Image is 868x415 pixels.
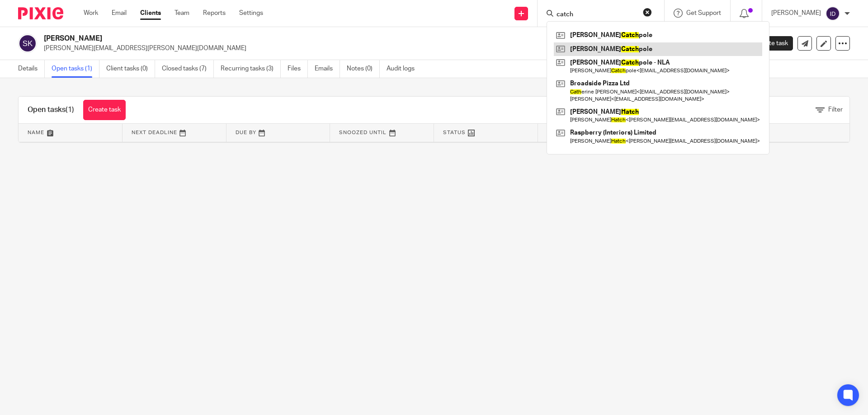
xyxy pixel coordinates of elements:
input: Search [556,11,637,19]
img: svg%3E [18,34,37,53]
a: Create task [83,100,126,120]
span: (1) [66,106,74,113]
h1: Open tasks [28,105,74,115]
a: Client tasks (0) [106,60,155,78]
p: [PERSON_NAME][EMAIL_ADDRESS][PERSON_NAME][DOMAIN_NAME] [44,44,727,53]
button: Clear [643,8,652,17]
a: Clients [140,9,161,18]
a: Reports [203,9,226,18]
h2: [PERSON_NAME] [44,34,590,43]
span: Status [443,130,466,135]
a: Files [288,60,308,78]
a: Settings [239,9,263,18]
a: Details [18,60,45,78]
a: Open tasks (1) [52,60,99,78]
a: Audit logs [387,60,421,78]
span: Get Support [686,10,721,16]
a: Team [175,9,189,18]
span: Filter [828,107,843,113]
span: Snoozed Until [339,130,387,135]
a: Closed tasks (7) [162,60,214,78]
p: [PERSON_NAME] [771,9,821,18]
a: Recurring tasks (3) [221,60,281,78]
img: Pixie [18,7,63,19]
a: Notes (0) [347,60,380,78]
a: Work [84,9,98,18]
a: Email [112,9,127,18]
img: svg%3E [826,6,840,21]
a: Emails [315,60,340,78]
